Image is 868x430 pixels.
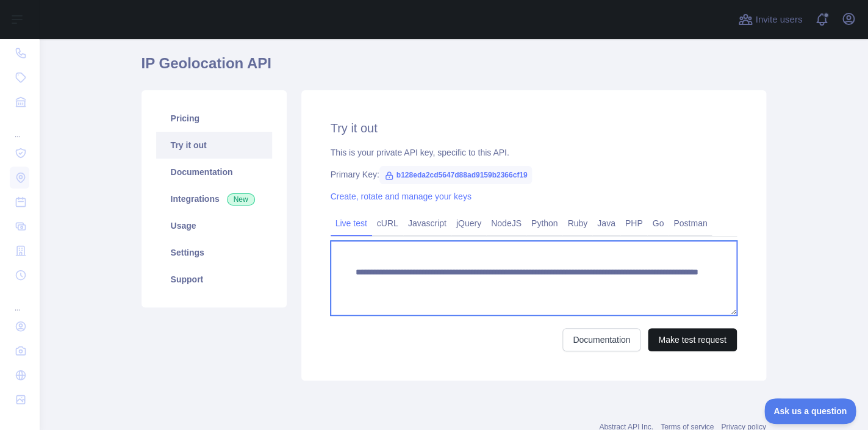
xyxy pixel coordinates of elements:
[562,213,592,233] a: Ruby
[526,213,563,233] a: Python
[156,185,272,212] a: Integrations New
[755,13,802,27] span: Invite users
[156,132,272,159] a: Try it out
[403,213,451,233] a: Javascript
[331,120,737,137] h2: Try it out
[142,54,766,83] h1: IP Geolocation API
[10,115,29,140] div: ...
[592,213,620,233] a: Java
[331,168,737,181] div: Primary Key:
[156,159,272,185] a: Documentation
[331,213,372,233] a: Live test
[156,212,272,239] a: Usage
[372,213,403,233] a: cURL
[669,213,712,233] a: Postman
[451,213,486,233] a: jQuery
[647,213,669,233] a: Go
[156,239,272,266] a: Settings
[379,166,533,184] span: b128eda2cd5647d88ad9159b2366cf19
[620,213,648,233] a: PHP
[156,105,272,132] a: Pricing
[764,398,856,424] iframe: Toggle Customer Support
[227,193,255,206] span: New
[331,192,472,201] a: Create, rotate and manage your keys
[486,213,526,233] a: NodeJS
[648,328,736,351] button: Make test request
[156,266,272,293] a: Support
[562,328,640,351] a: Documentation
[10,288,29,313] div: ...
[736,10,805,29] button: Invite users
[331,146,737,159] div: This is your private API key, specific to this API.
